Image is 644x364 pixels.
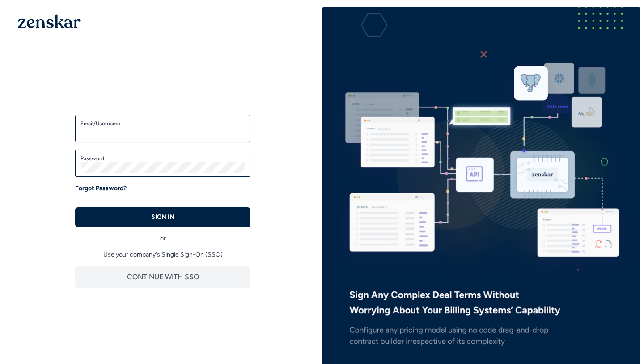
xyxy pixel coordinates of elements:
[75,227,250,243] div: or
[80,155,245,162] label: Password
[80,120,245,127] label: Email/Username
[75,184,127,193] a: Forgot Password?
[18,14,80,28] img: 1OGAJ2xQqyY4LXKgY66KYq0eOWRCkrZdAb3gUhuVAqdWPZE9SRJmCz+oDMSn4zDLXe31Ii730ItAGKgCKgCCgCikA4Av8PJUP...
[75,266,250,288] button: CONTINUE WITH SSO
[75,250,250,259] p: Use your company's Single Sign-On (SSO)
[75,207,250,227] button: SIGN IN
[151,213,174,222] p: SIGN IN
